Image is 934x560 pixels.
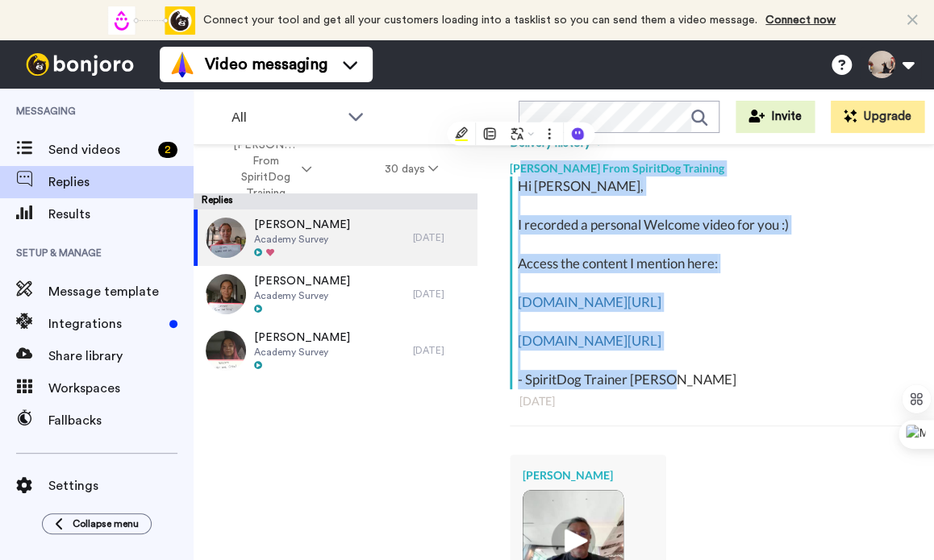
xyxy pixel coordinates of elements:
[48,346,194,366] span: Share library
[48,379,194,398] span: Workspaces
[19,53,140,76] img: bj-logo-header-white.svg
[197,131,348,208] button: [PERSON_NAME] From SpiritDog Training
[231,108,340,127] span: All
[48,314,163,334] span: Integrations
[519,393,892,409] div: [DATE]
[48,476,194,496] span: Settings
[233,137,298,201] span: [PERSON_NAME] From SpiritDog Training
[42,513,152,534] button: Collapse menu
[203,15,757,26] span: Connect your tool and get all your customers loading into a tasklist so you can send them a video...
[206,274,246,314] img: 14f53bf2-9782-4e16-906f-ebef0a4a4cc8-thumb.jpg
[736,101,815,133] button: Invite
[413,288,469,301] div: [DATE]
[518,293,661,310] a: [DOMAIN_NAME][URL]
[254,273,350,289] span: [PERSON_NAME]
[831,101,924,133] button: Upgrade
[348,155,475,184] button: 30 days
[205,53,327,76] span: Video messaging
[518,332,661,349] a: [DOMAIN_NAME][URL]
[169,52,195,77] img: vm-color.svg
[254,346,350,359] span: Academy Survey
[413,231,469,244] div: [DATE]
[194,193,477,209] div: Replies
[510,152,902,176] div: [PERSON_NAME] From SpiritDog Training
[48,282,194,301] span: Message template
[48,172,194,192] span: Replies
[106,6,195,35] div: animation
[158,142,177,158] div: 2
[254,217,350,233] span: [PERSON_NAME]
[413,344,469,357] div: [DATE]
[206,218,246,258] img: 5372ea73-8e7d-4c3b-ab5a-12de0485811a-thumb.jpg
[206,330,246,371] img: e777535d-6082-4240-8f9f-3b3c19d95316-thumb.jpg
[254,330,350,346] span: [PERSON_NAME]
[48,205,194,224] span: Results
[194,322,477,379] a: [PERSON_NAME]Academy Survey[DATE]
[254,233,350,246] span: Academy Survey
[254,289,350,302] span: Academy Survey
[48,411,194,430] span: Fallbacks
[194,266,477,322] a: [PERSON_NAME]Academy Survey[DATE]
[518,176,898,389] div: Hi [PERSON_NAME], I recorded a personal Welcome video for you :) Access the content I mention her...
[523,467,653,483] div: [PERSON_NAME]
[73,517,139,530] span: Collapse menu
[765,15,836,26] a: Connect now
[194,209,477,266] a: [PERSON_NAME]Academy Survey[DATE]
[48,140,152,160] span: Send videos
